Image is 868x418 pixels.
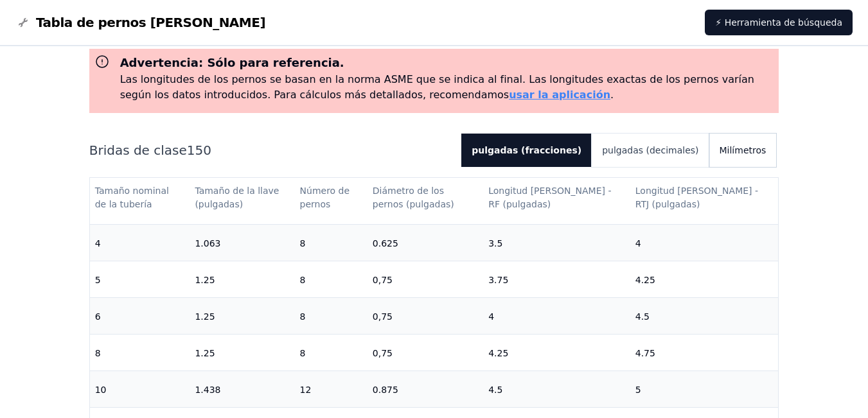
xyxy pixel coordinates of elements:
[635,348,655,358] font: 4.75
[300,311,306,322] font: 8
[95,311,101,322] font: 6
[95,348,101,358] font: 8
[720,145,766,155] font: Milímetros
[709,134,777,167] button: Milímetros
[300,238,306,248] font: 8
[472,145,581,155] font: pulgadas (fracciones)
[195,186,282,210] font: Tamaño de la llave (pulgadas)
[120,56,344,69] font: Advertencia: Sólo para referencia.
[36,15,265,30] font: Tabla de pernos [PERSON_NAME]
[300,385,312,395] font: 12
[95,186,172,210] font: Tamaño nominal de la tubería
[705,10,853,35] a: ⚡ Herramienta de búsqueda
[89,143,187,158] font: Bridas de clase
[373,238,398,248] font: 0.625
[488,385,502,395] font: 4.5
[300,186,353,210] font: Número de pernos
[461,134,592,167] button: pulgadas (fracciones)
[488,348,508,358] font: 4.25
[195,238,220,248] font: 1.063
[195,348,215,358] font: 1.25
[373,348,393,358] font: 0,75
[373,186,454,210] font: Diámetro de los pernos (pulgadas)
[715,17,842,28] font: ⚡ Herramienta de búsqueda
[373,385,398,395] font: 0.875
[368,178,483,216] th: Diámetro de los pernos (pulgadas)
[300,275,306,285] font: 8
[95,385,107,395] font: 10
[295,178,368,216] th: Número de pernos
[15,15,31,30] img: Logotipo de la tabla de pernos de brida
[483,178,630,216] th: Longitud del perno - RF (pulgadas)
[488,311,494,322] font: 4
[373,275,393,285] font: 0,75
[195,275,215,285] font: 1.25
[488,275,508,285] font: 3.75
[602,145,698,155] font: pulgadas (decimales)
[95,275,101,285] font: 5
[373,311,393,322] font: 0,75
[635,186,761,210] font: Longitud [PERSON_NAME] - RTJ (pulgadas)
[592,134,709,167] button: pulgadas (decimales)
[300,348,306,358] font: 8
[488,186,614,210] font: Longitud [PERSON_NAME] - RF (pulgadas)
[15,13,265,31] a: Logotipo de la tabla de pernos de bridaTabla de pernos [PERSON_NAME]
[95,238,101,248] font: 4
[610,89,614,101] font: .
[187,143,211,158] font: 150
[90,178,190,216] th: Tamaño nominal de la tubería
[190,178,294,216] th: Tamaño de la llave (pulgadas)
[488,238,502,248] font: 3.5
[635,385,641,395] font: 5
[509,89,610,101] a: usar la aplicación
[635,275,655,285] font: 4.25
[630,178,779,216] th: Longitud del perno - RTJ (pulgadas)
[635,311,650,322] font: 4.5
[635,238,641,248] font: 4
[195,311,215,322] font: 1.25
[195,385,220,395] font: 1.438
[120,73,754,101] font: Las longitudes de los pernos se basan en la norma ASME que se indica al final. Las longitudes exa...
